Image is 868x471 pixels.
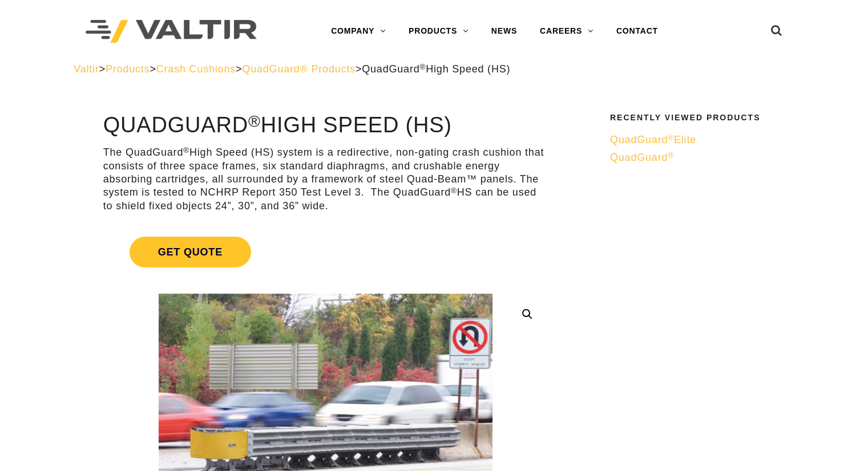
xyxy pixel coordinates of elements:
[156,63,236,75] a: Crash Cushions
[242,63,356,75] a: QuadGuard® Products
[397,20,480,43] a: PRODUCTS
[610,113,787,122] h2: Recently Viewed Products
[103,113,548,137] h1: QuadGuard High Speed (HS)
[610,151,787,164] a: QuadGuard®
[103,146,548,213] p: The QuadGuard High Speed (HS) system is a redirective, non-gating crash cushion that consists of ...
[320,20,397,43] a: COMPANY
[130,237,251,267] span: Get Quote
[610,152,674,163] span: QuadGuard
[183,146,189,155] sup: ®
[605,20,669,43] a: CONTACT
[106,63,150,75] a: Products
[103,223,548,281] a: Get Quote
[74,63,794,76] div: > > > >
[480,20,528,43] a: NEWS
[668,133,674,142] sup: ®
[248,112,261,130] sup: ®
[528,20,605,43] a: CAREERS
[610,134,696,145] span: QuadGuard Elite
[420,63,426,71] sup: ®
[610,133,787,147] a: QuadGuard®Elite
[451,186,457,195] sup: ®
[362,63,510,75] span: QuadGuard High Speed (HS)
[74,63,99,75] a: Valtir
[86,20,257,43] img: Valtir
[668,151,674,160] sup: ®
